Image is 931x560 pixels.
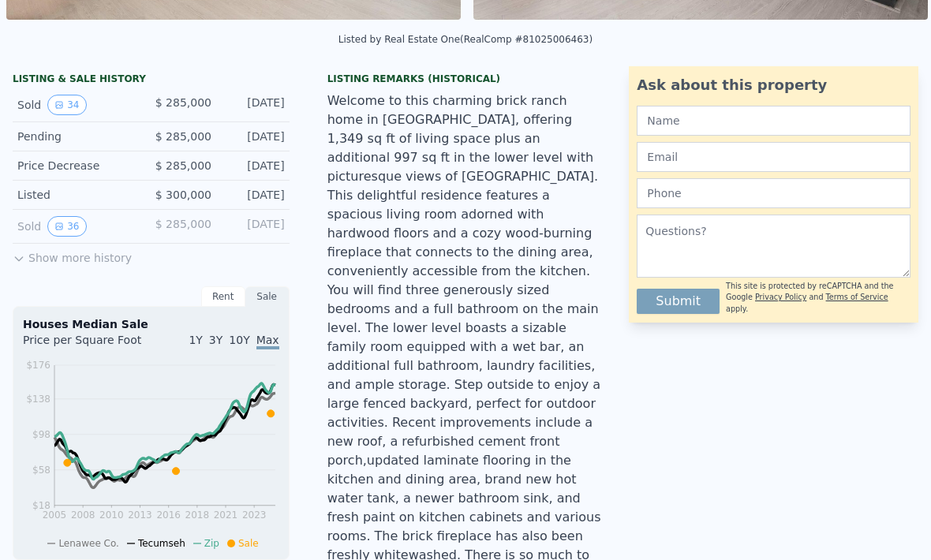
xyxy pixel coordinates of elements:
[156,510,181,521] tspan: 2016
[637,106,910,136] input: Name
[155,218,211,230] span: $ 285,000
[17,129,138,144] div: Pending
[637,178,910,208] input: Phone
[242,510,267,521] tspan: 2023
[47,95,86,115] button: View historical data
[32,465,50,476] tspan: $58
[637,289,720,314] button: Submit
[58,538,119,549] span: Lenawee Co.
[637,74,910,96] div: Ask about this property
[13,244,132,266] button: Show more history
[155,96,211,109] span: $ 285,000
[155,189,211,201] span: $ 300,000
[23,316,279,332] div: Houses Median Sale
[224,187,285,203] div: [DATE]
[17,187,138,203] div: Listed
[185,510,210,521] tspan: 2018
[224,216,285,237] div: [DATE]
[17,95,138,115] div: Sold
[201,286,245,307] div: Rent
[826,293,888,301] a: Terms of Service
[338,34,593,45] div: Listed by Real Estate One (RealComp #81025006463)
[13,73,290,88] div: LISTING & SALE HISTORY
[128,510,152,521] tspan: 2013
[71,510,95,521] tspan: 2008
[204,538,219,549] span: Zip
[256,334,279,349] span: Max
[229,334,249,346] span: 10Y
[189,334,202,346] span: 1Y
[26,394,50,405] tspan: $138
[26,360,50,371] tspan: $176
[138,538,185,549] span: Tecumseh
[209,334,222,346] span: 3Y
[32,500,50,511] tspan: $18
[47,216,86,237] button: View historical data
[23,332,151,357] div: Price per Square Foot
[726,281,910,315] div: This site is protected by reCAPTCHA and the Google and apply.
[17,216,138,237] div: Sold
[155,130,211,143] span: $ 285,000
[17,158,138,174] div: Price Decrease
[32,429,50,440] tspan: $98
[245,286,290,307] div: Sale
[224,129,285,144] div: [DATE]
[238,538,259,549] span: Sale
[43,510,67,521] tspan: 2005
[327,73,604,85] div: Listing Remarks (Historical)
[755,293,806,301] a: Privacy Policy
[214,510,238,521] tspan: 2021
[99,510,124,521] tspan: 2010
[224,95,285,115] div: [DATE]
[224,158,285,174] div: [DATE]
[637,142,910,172] input: Email
[155,159,211,172] span: $ 285,000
